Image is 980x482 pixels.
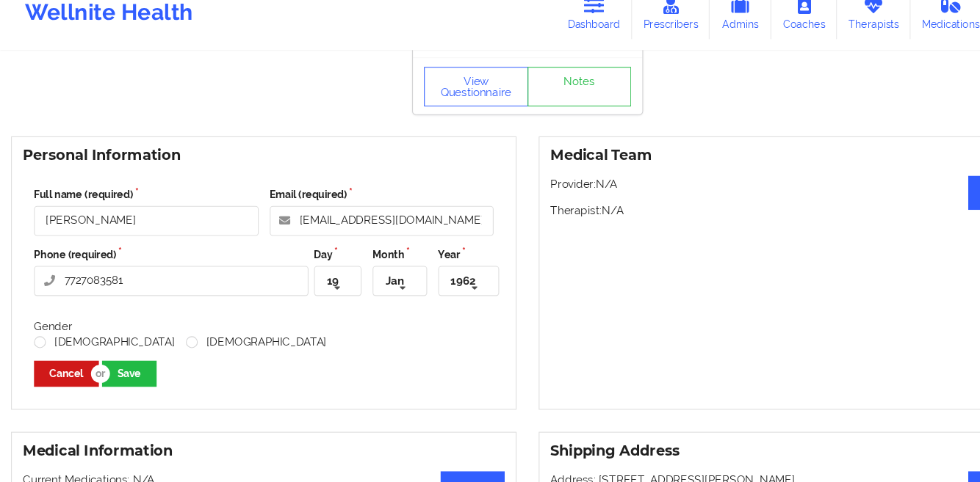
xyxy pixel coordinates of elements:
[21,433,469,450] h3: Medical Information
[32,334,162,346] label: [DEMOGRAPHIC_DATA]
[516,10,587,59] a: Dashboard
[251,213,459,241] input: Email address
[21,158,469,175] h3: Personal Information
[32,196,240,211] label: Full name (required)
[587,10,660,59] a: Prescribers
[716,10,777,59] a: Coaches
[32,252,287,266] label: Phone (required)
[490,84,587,121] a: Notes
[251,196,459,211] label: Email (required)
[511,158,959,175] h3: Medical Team
[346,252,396,266] label: Month
[511,211,959,225] p: Therapist: N/A
[32,357,92,381] button: Cancel
[407,252,464,266] label: Year
[777,10,846,59] a: Therapists
[32,319,67,331] label: Gender
[419,278,442,288] div: 1962
[899,186,959,217] button: Edit
[32,213,240,241] input: Full name
[659,10,716,59] a: Admins
[394,84,491,121] button: View Questionnaire
[920,10,980,59] a: Account
[358,278,375,288] div: Jan
[292,252,336,266] label: Day
[21,460,469,475] p: Current Medications: N/A
[173,334,303,346] label: [DEMOGRAPHIC_DATA]
[95,357,145,381] button: Save
[511,460,959,475] p: Address: [STREET_ADDRESS][PERSON_NAME].
[511,433,959,450] h3: Shipping Address
[956,193,980,251] a: Report Bug
[32,269,287,297] input: Phone number
[846,10,921,59] a: Medications
[511,186,959,200] p: Provider: N/A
